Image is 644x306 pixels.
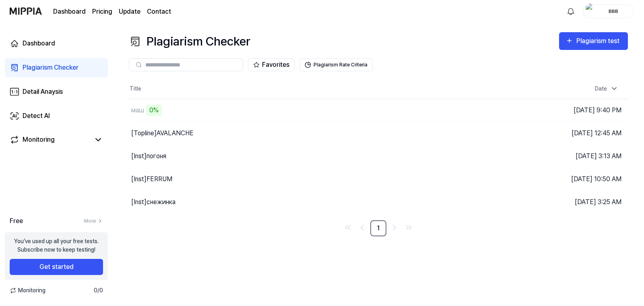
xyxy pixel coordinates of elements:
[131,151,166,161] div: [Inst] погоня
[586,3,595,19] img: profile
[94,286,103,295] span: 0 / 0
[341,221,354,234] a: Go to first page
[402,221,415,234] a: Go to last page
[10,259,103,275] button: Get started
[299,58,373,71] button: Plagiarism Rate Criteria
[23,63,78,72] div: Plagiarism Checker
[146,105,162,116] div: 0%
[131,105,144,115] div: маш
[388,221,401,234] a: Go to next page
[592,82,621,95] div: Date
[10,216,23,226] span: Free
[576,36,621,46] div: Plagiarism test
[129,220,628,236] nav: pagination
[583,4,634,18] button: profileввв
[503,99,628,122] td: [DATE] 9:40 PM
[5,58,108,77] a: Plagiarism Checker
[14,237,99,254] div: You’ve used up all your free tests. Subscribe now to keep testing!
[5,82,108,101] a: Detail Anaysis
[131,128,194,138] div: [Topline] AVALANCHE
[131,197,175,207] div: [Inst] снежинка
[92,7,112,17] a: Pricing
[23,111,50,121] div: Detect AI
[356,221,369,234] a: Go to previous page
[5,34,108,53] a: Dashboard
[503,122,628,145] td: [DATE] 12:45 AM
[84,217,103,225] a: More
[129,32,250,50] div: Plagiarism Checker
[503,145,628,167] td: [DATE] 3:13 AM
[147,7,171,17] a: Contact
[559,32,628,50] button: Plagiarism test
[248,58,295,71] button: Favorites
[5,106,108,126] a: Detect AI
[23,39,55,48] div: Dashboard
[131,174,172,184] div: [Inst] FERRUM
[503,167,628,190] td: [DATE] 10:50 AM
[53,7,86,17] a: Dashboard
[503,190,628,213] td: [DATE] 3:25 AM
[23,87,63,97] div: Detail Anaysis
[370,220,386,236] a: 1
[129,79,503,99] th: Title
[10,135,90,145] a: Monitoring
[10,286,45,295] span: Monitoring
[598,6,629,15] div: ввв
[119,7,140,17] a: Update
[23,135,55,145] div: Monitoring
[566,6,576,16] img: 알림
